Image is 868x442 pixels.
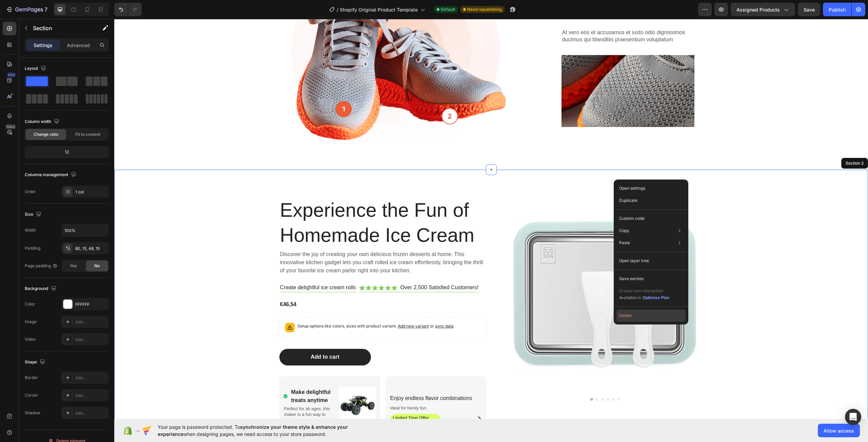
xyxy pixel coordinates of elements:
[448,10,580,24] p: At vero eos et accusamus et iusto odio dignissimos ducimus qui blanditiis praesentium voluptatum
[25,210,43,219] div: Size
[75,375,107,381] div: Add...
[165,265,242,273] div: Create delightful ice cream rolls
[26,147,107,157] div: 12
[818,424,860,437] button: Allow access
[165,330,257,346] button: Add to cart
[275,395,327,409] div: Limited Time Offer: Enjoy 15% Off
[3,3,51,16] button: 7
[467,6,502,13] span: Need republishing
[619,215,645,222] p: Custom code
[441,6,455,13] span: Default
[730,141,751,147] div: Section 2
[337,6,338,13] span: /
[25,284,58,293] div: Background
[642,294,670,301] button: Optimize Plan
[176,368,221,386] div: Make delightful treats anytime
[114,3,142,16] div: Undo/Redo
[25,358,46,367] div: Shape
[619,258,649,264] p: Open layer tree
[25,375,38,381] div: Border
[25,117,61,126] div: Column width
[25,263,58,269] div: Page padding
[225,368,262,401] img: gempages_581801263453176547-cd351508-e92f-4cd7-ad75-5aaaee4c84a2.png
[158,423,374,438] span: Your page is password protected. To when designing pages, we need access to your store password.
[824,427,854,434] span: Allow access
[619,288,670,294] p: Create new interaction
[75,319,107,325] div: Add...
[25,392,38,398] div: Corner
[183,304,339,311] p: Setup options like colors, sizes with product variant.
[70,263,77,269] span: Yes
[823,3,851,16] button: Publish
[275,375,368,384] div: Enjoy endless flavor combinations
[25,319,37,325] div: Image
[315,304,339,310] span: or
[196,335,225,342] div: Add to cart
[798,3,820,16] button: Save
[619,240,630,246] p: Paste
[357,395,368,406] img: gempages_581801263453176547-1ab8f2b0-9820-4d65-9a51-6ff3a266590f.svg
[503,379,506,382] button: Dot
[94,263,100,269] span: No
[447,36,580,108] img: gempages_432750572815254551-abcfb81b-e938-4bf8-92ad-e8d1becb3f7a.png
[34,42,53,49] p: Settings
[285,265,365,273] div: Over 2,500 Satisfied Customers!
[158,424,348,437] span: synchronize your theme style & enhance your experience
[165,231,372,256] div: Discover the joy of creating your own delicious frozen desserts at home. This innovative kitchen ...
[643,295,669,301] div: Optimize Plan
[75,337,107,343] div: Add...
[25,336,36,342] div: Video
[283,304,315,310] span: Add new variant
[487,379,490,382] button: Dot
[25,227,36,233] div: Width
[5,124,16,129] div: Beta
[25,189,36,195] div: Order
[476,379,479,382] button: Dot
[845,409,861,425] div: Open Intercom Messenger
[321,304,339,310] span: sync data
[340,6,418,13] span: Shopify Original Product Template
[75,246,107,252] div: 80, 15, 48, 15
[165,178,372,229] h2: Experience the Fun of Homemade Ice Cream
[25,245,40,251] div: Padding
[271,357,372,427] div: Background Image
[33,24,88,32] p: Section
[492,379,495,382] button: Dot
[736,6,780,13] span: Assigned Products
[34,131,58,138] span: Change ratio
[393,178,589,374] img: Rolled Ice Cream Maker
[619,197,637,204] p: Duplicate
[619,276,644,282] p: Save section
[25,410,40,416] div: Shadow
[25,301,35,307] div: Color
[25,64,47,73] div: Layout
[731,3,795,16] button: Assigned Products
[25,170,78,180] div: Columns management
[6,72,16,78] div: 450
[75,131,100,138] span: Fit to content
[829,6,846,13] div: Publish
[62,224,108,236] input: Auto
[75,393,107,399] div: Add...
[275,386,368,393] div: Ideal for family fun
[619,295,641,300] span: Available in
[114,19,868,419] iframe: Design area
[498,379,500,382] button: Dot
[616,310,686,322] button: Delete
[44,5,47,14] p: 7
[75,301,107,308] div: FFFFFF
[75,189,107,195] div: 1 col
[75,410,107,416] div: Add...
[165,281,372,290] div: €46,54
[67,42,90,49] p: Advanced
[619,185,645,191] p: Open settings
[804,7,815,13] span: Save
[481,379,484,382] button: Dot
[619,228,629,234] p: Copy
[169,386,221,417] div: Perfect for all ages, this maker is a fun way to indulge in sweet creations with endless flavor p...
